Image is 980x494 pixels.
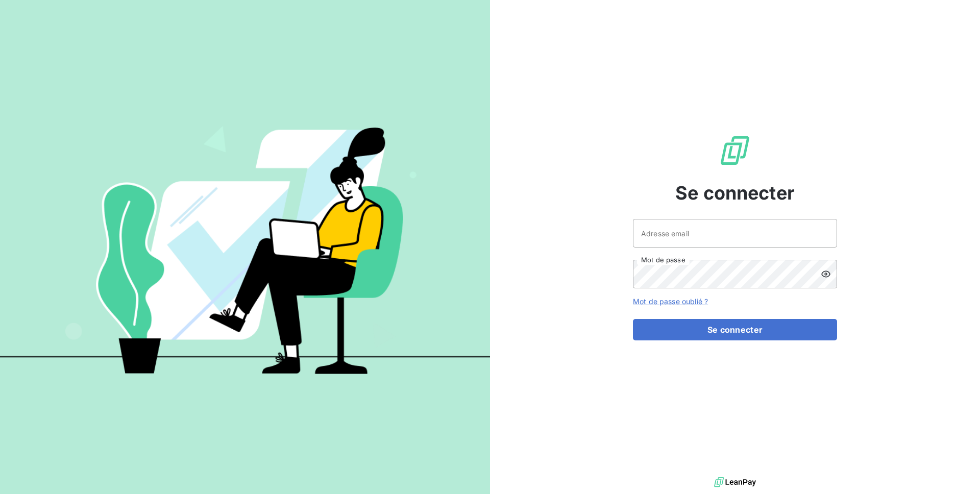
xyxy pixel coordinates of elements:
span: Se connecter [675,179,795,207]
a: Mot de passe oublié ? [633,297,708,306]
img: logo [714,475,756,490]
button: Se connecter [633,319,837,340]
input: placeholder [633,219,837,248]
img: Logo LeanPay [719,134,751,167]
